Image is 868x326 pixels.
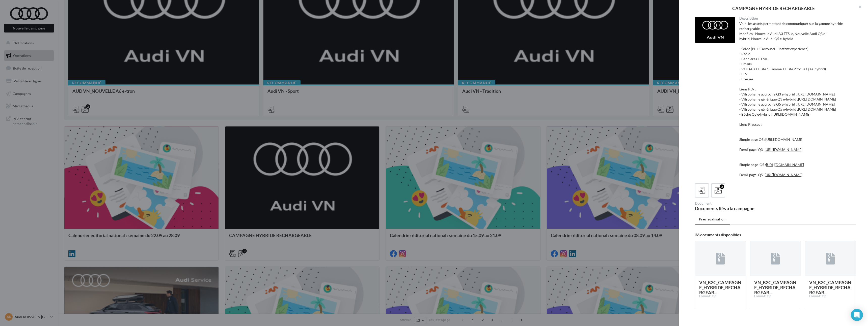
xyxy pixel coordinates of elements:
a: [URL][DOMAIN_NAME] [798,107,836,111]
a: [URL][DOMAIN_NAME] [765,137,803,142]
a: [URL][DOMAIN_NAME] [797,92,835,96]
a: [URL][DOMAIN_NAME] [765,173,802,177]
div: Documents liés à la campagne [695,206,773,211]
div: Format: zip [699,294,742,299]
a: [URL][DOMAIN_NAME] [765,147,802,152]
a: [URL][DOMAIN_NAME] [798,97,836,101]
a: [URL][DOMAIN_NAME] [766,162,804,167]
div: Format: zip [809,294,852,299]
div: 3 [720,184,724,189]
div: 36 documents disponibles [695,233,856,237]
div: Format: zip [754,294,797,299]
span: VN_B2C_CAMPAGNE_HYBRIDE_RECHARGEAB... [699,280,741,295]
div: Document [695,202,773,205]
span: VN_B2C_CAMPAGNE_HYBRIDE_RECHARGEAB... [754,280,796,295]
div: Open Intercom Messenger [851,309,863,321]
a: [URL][DOMAIN_NAME] [797,102,835,106]
a: [URL][DOMAIN_NAME] [772,112,810,116]
span: VN_B2C_CAMPAGNE_HYBRIDE_RECHARGEAB... [809,280,851,295]
div: CAMPAGNE HYBRIDE RECHARGEABLE [687,6,860,11]
div: Description [739,17,852,20]
div: Voici les assets permettant de communiquer sur la gamme hybride rechargeable. Modèles : Nouvelle ... [739,21,852,177]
